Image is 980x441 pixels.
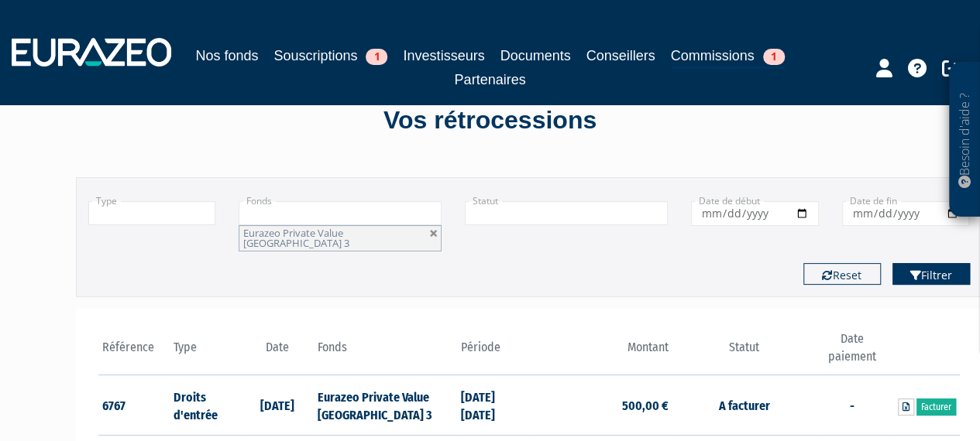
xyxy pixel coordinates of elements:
td: 6767 [98,374,170,436]
th: Type [170,330,242,374]
a: Souscriptions1 [273,45,387,67]
span: 1 [763,49,785,65]
a: Nos fonds [195,45,258,67]
td: Eurazeo Private Value [GEOGRAPHIC_DATA] 3 [313,374,456,436]
p: Besoin d'aide ? [956,70,974,210]
th: Référence [98,330,170,374]
td: Droits d'entrée [170,374,242,436]
td: [DATE] [DATE] [457,374,529,436]
a: Facturer [916,398,956,415]
a: Investisseurs [403,45,484,67]
td: [DATE] [242,374,314,436]
th: Période [457,330,529,374]
a: Documents [500,45,571,67]
a: Partenaires [454,69,525,91]
th: Date paiement [816,330,888,374]
a: Commissions1 [671,45,785,69]
button: Reset [803,263,881,285]
th: Statut [672,330,816,374]
td: - [816,374,888,436]
button: Filtrer [892,263,970,285]
td: 500,00 € [529,374,672,436]
div: Vos rétrocessions [49,103,932,138]
img: 1732889491-logotype_eurazeo_blanc_rvb.png [12,38,171,66]
span: Eurazeo Private Value [GEOGRAPHIC_DATA] 3 [243,226,349,250]
th: Date [242,330,314,374]
th: Montant [529,330,672,374]
td: A facturer [672,374,816,436]
span: 1 [366,49,387,65]
th: Fonds [313,330,456,374]
a: Conseillers [586,45,655,67]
